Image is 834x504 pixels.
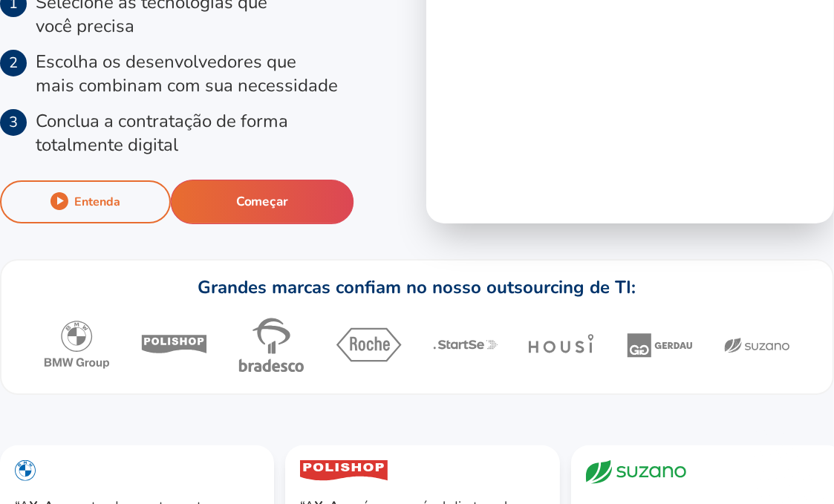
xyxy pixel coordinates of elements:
[36,109,288,157] p: Conclua a contratação de forma totalmente digital
[36,50,338,97] p: Escolha os desenvolvedores que mais combinam com sua necessidade
[74,194,120,210] div: Entenda
[171,180,354,224] button: Começar
[198,275,636,299] h1: Grandes marcas confiam no nosso outsourcing de TI:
